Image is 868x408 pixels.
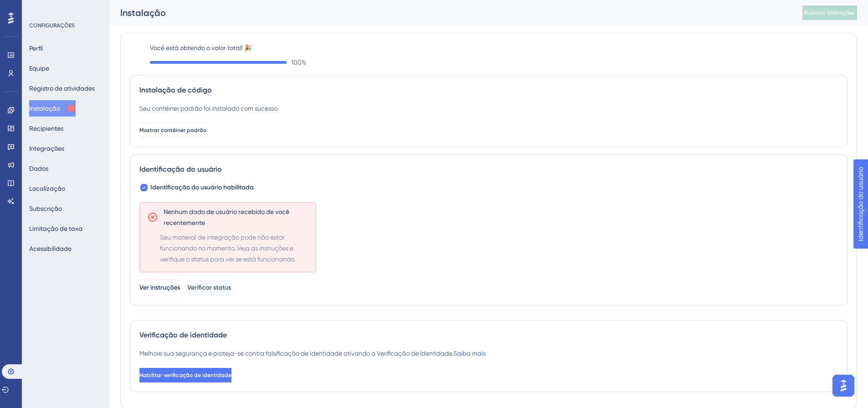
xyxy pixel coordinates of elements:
[29,80,95,97] button: Registro de atividades
[29,100,76,117] button: Instalação
[150,184,254,191] font: Identificação do usuário habilitada
[830,372,857,399] iframe: Iniciador do Assistente de IA do UserGuiding
[29,140,64,157] button: Integrações
[7,4,82,11] font: Identificação do usuário
[139,350,453,357] font: Melhore sua segurança e proteja-se contra falsificação de identidade ativando a Verificação de Id...
[29,45,43,52] font: Perfil
[139,280,180,296] button: Ver instruções
[139,284,180,291] font: Ver instruções
[29,160,48,177] button: Dados
[453,350,486,357] a: Saiba mais
[802,5,857,20] button: Publicar alterações
[291,59,302,66] font: 100
[120,7,166,18] font: Instalação
[139,368,231,382] button: Habilitar verificação de identidade
[187,284,231,291] font: Verificar status
[29,125,63,132] font: Recipientes
[160,234,295,263] font: Seu material de integração pode não estar funcionando no momento. Veja as instruções e verifique ...
[29,205,62,212] font: Subscrição
[29,22,75,29] font: CONFIGURAÇÕES
[29,185,65,192] font: Localização
[139,105,278,112] font: Seu contêiner padrão foi instalado com sucesso.
[139,127,206,133] font: Mostrar contêiner padrão
[29,105,60,112] font: Instalação
[29,60,49,76] button: Equipe
[29,165,48,172] font: Dados
[139,372,231,378] font: Habilitar verificação de identidade
[29,180,65,197] button: Localização
[139,331,227,339] font: Verificação de identidade
[139,165,222,173] font: Identificação do usuário
[139,86,212,94] font: Instalação de código
[139,123,206,138] button: Mostrar contêiner padrão
[29,225,82,232] font: Limitação de taxa
[29,65,49,72] font: Equipe
[150,44,252,51] font: Você está obtendo o valor total! 🎉
[29,145,64,152] font: Integrações
[164,208,289,226] font: Nenhum dado de usuário recebido de você recentemente
[29,40,43,56] button: Perfil
[29,85,95,92] font: Registro de atividades
[29,245,72,252] font: Acessibilidade
[29,220,82,237] button: Limitação de taxa
[29,120,63,137] button: Recipientes
[804,10,855,16] font: Publicar alterações
[29,200,62,217] button: Subscrição
[187,280,231,296] button: Verificar status
[302,59,306,66] font: %
[29,240,72,257] button: Acessibilidade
